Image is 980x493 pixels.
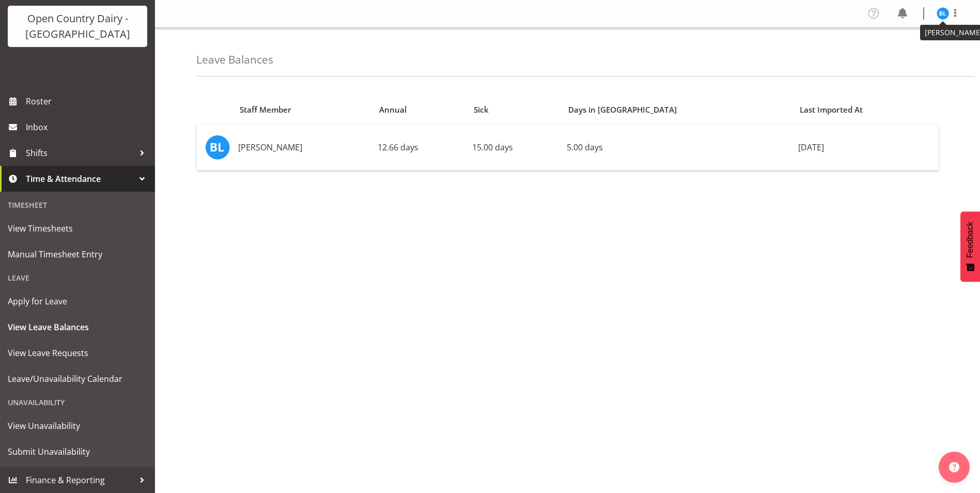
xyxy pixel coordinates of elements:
img: help-xxl-2.png [949,462,959,472]
span: Roster [26,94,150,109]
span: View Timesheets [8,221,147,236]
div: Open Country Dairy - [GEOGRAPHIC_DATA] [18,11,137,42]
a: View Unavailability [3,413,152,439]
div: Leave [3,267,152,288]
a: Leave/Unavailability Calendar [3,366,152,392]
span: Manual Timesheet Entry [8,246,147,262]
span: Shifts [26,145,134,161]
span: 5.00 days [567,142,603,153]
a: Apply for Leave [3,288,152,314]
span: View Leave Requests [8,345,147,361]
span: Apply for Leave [8,294,147,309]
a: View Leave Requests [3,340,152,366]
a: Submit Unavailability [3,439,152,465]
span: Feedback [966,222,975,258]
span: Days in [GEOGRAPHIC_DATA] [568,104,677,116]
span: Sick [474,104,489,116]
a: View Timesheets [3,215,152,241]
span: Inbox [26,119,150,135]
span: Finance & Reporting [26,472,134,488]
span: Submit Unavailability [8,444,147,459]
span: Time & Attendance [26,171,134,187]
div: Timesheet [3,194,152,215]
div: Unavailability [3,392,152,413]
button: Feedback - Show survey [960,211,980,282]
span: 15.00 days [472,142,513,153]
span: Staff Member [240,104,291,116]
span: Leave/Unavailability Calendar [8,371,147,387]
span: [DATE] [798,142,824,153]
span: 12.66 days [378,142,418,153]
td: [PERSON_NAME] [234,125,374,170]
img: bruce-lind7400.jpg [205,135,230,160]
img: bruce-lind7400.jpg [937,7,949,20]
a: View Leave Balances [3,314,152,340]
h4: Leave Balances [196,54,273,66]
span: View Leave Balances [8,319,147,335]
span: Annual [379,104,407,116]
a: Manual Timesheet Entry [3,241,152,267]
span: View Unavailability [8,418,147,434]
span: Last Imported At [800,104,863,116]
